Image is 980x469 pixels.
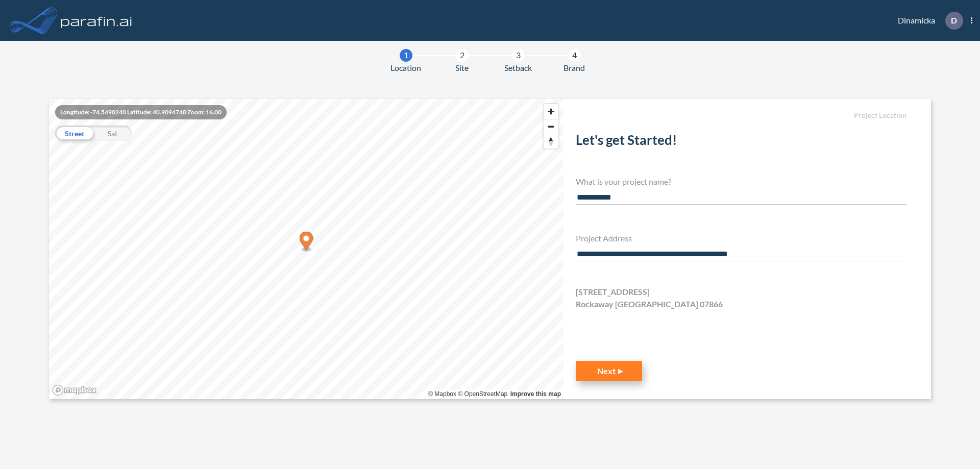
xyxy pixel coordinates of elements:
span: Zoom out [544,119,558,134]
span: Reset bearing to north [544,134,558,149]
div: Street [55,126,93,141]
a: Improve this map [510,390,561,398]
button: Next [576,361,642,381]
h4: Project Address [576,233,906,243]
div: 4 [568,49,581,62]
button: Reset bearing to north [544,134,558,149]
span: Site [455,62,469,74]
canvas: Map [49,99,563,399]
a: OpenStreetMap [458,390,507,398]
span: [STREET_ADDRESS] [576,286,650,298]
h2: Let's get Started! [576,132,906,152]
h4: What is your project name? [576,177,906,186]
a: Mapbox homepage [52,384,97,396]
a: Mapbox [428,390,456,398]
div: Map marker [300,232,313,253]
p: D [951,16,957,25]
div: 1 [400,49,412,62]
div: Longitude: -74.5490240 Latitude: 40.9094740 Zoom: 16.00 [55,105,227,119]
button: Zoom in [544,104,558,119]
span: Location [390,62,421,74]
button: Zoom out [544,119,558,134]
div: 3 [512,49,525,62]
span: Brand [563,62,585,74]
div: Dinamicka [883,12,972,30]
span: Rockaway [GEOGRAPHIC_DATA] 07866 [576,298,723,310]
img: logo [59,10,134,31]
div: 2 [456,49,469,62]
h5: Project Location [576,111,906,120]
div: Sat [93,126,132,141]
span: Setback [504,62,532,74]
